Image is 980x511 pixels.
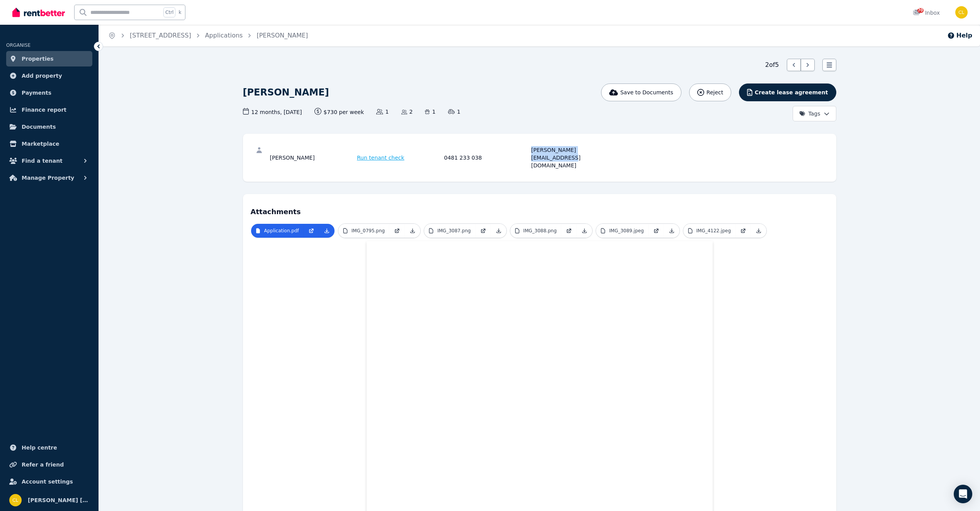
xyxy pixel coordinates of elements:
[735,224,751,238] a: Open in new Tab
[264,228,299,234] p: Application.pdf
[304,224,319,238] a: Open in new Tab
[6,43,31,48] span: ORGANISE
[765,60,779,70] span: 2 of 5
[22,54,54,63] span: Properties
[6,170,92,186] button: Manage Property
[389,224,405,238] a: Open in new Tab
[405,224,420,238] a: Download Attachment
[401,108,413,116] span: 2
[6,153,92,169] button: Find a tenant
[163,7,175,17] span: Ctrl
[256,32,308,39] a: [PERSON_NAME]
[609,228,644,234] p: IMG_3089.jpeg
[22,477,73,486] span: Account settings
[793,106,836,121] button: Tags
[799,110,820,118] span: Tags
[251,224,304,238] a: Application.pdf
[6,102,92,118] a: Finance report
[6,440,92,455] a: Help centre
[696,228,731,234] p: IMG_4122.jpeg
[596,224,649,238] a: IMG_3089.jpeg
[243,86,329,99] h1: [PERSON_NAME]
[689,83,731,101] button: Reject
[6,51,92,66] a: Properties
[6,68,92,83] a: Add property
[314,108,364,116] span: $730 per week
[755,89,828,96] span: Create lease agreement
[12,7,65,18] img: RentBetter
[601,83,681,101] button: Save to Documents
[243,108,302,116] span: 12 months , [DATE]
[22,173,74,182] span: Manage Property
[425,108,435,116] span: 1
[352,228,385,234] p: IMG_0795.png
[9,494,22,506] img: Campbell Lemmon
[22,460,64,469] span: Refer a friend
[739,83,836,101] button: Create lease agreement
[6,85,92,100] a: Payments
[22,139,59,148] span: Marketplace
[444,146,529,169] div: 0481 233 038
[664,224,679,238] a: Download Attachment
[6,457,92,472] a: Refer a friend
[424,224,475,238] a: IMG_3087.png
[947,31,972,40] button: Help
[357,154,404,162] span: Run tenant check
[917,8,924,13] span: 70
[954,485,972,503] div: Open Intercom Messenger
[22,105,66,114] span: Finance report
[22,443,57,452] span: Help centre
[577,224,592,238] a: Download Attachment
[683,224,736,238] a: IMG_4122.jpeg
[437,228,470,234] p: IMG_3087.png
[178,9,181,15] span: k
[707,89,723,96] span: Reject
[620,89,673,96] span: Save to Documents
[319,224,335,238] a: Download Attachment
[523,228,557,234] p: IMG_3088.png
[6,474,92,489] a: Account settings
[205,32,243,39] a: Applications
[270,146,355,169] div: [PERSON_NAME]
[476,224,491,238] a: Open in new Tab
[376,108,389,116] span: 1
[955,6,968,19] img: Campbell Lemmon
[510,224,561,238] a: IMG_3088.png
[6,136,92,152] a: Marketplace
[448,108,460,116] span: 1
[22,122,56,131] span: Documents
[338,224,389,238] a: IMG_0795.png
[751,224,766,238] a: Download Attachment
[130,32,191,39] a: [STREET_ADDRESS]
[22,156,63,165] span: Find a tenant
[6,119,92,135] a: Documents
[99,25,317,46] nav: Breadcrumb
[913,9,940,17] div: Inbox
[251,202,829,217] h4: Attachments
[649,224,664,238] a: Open in new Tab
[28,496,89,505] span: [PERSON_NAME] [PERSON_NAME]
[561,224,577,238] a: Open in new Tab
[22,88,51,97] span: Payments
[531,146,616,169] div: [PERSON_NAME][EMAIL_ADDRESS][DOMAIN_NAME]
[22,71,62,80] span: Add property
[491,224,506,238] a: Download Attachment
